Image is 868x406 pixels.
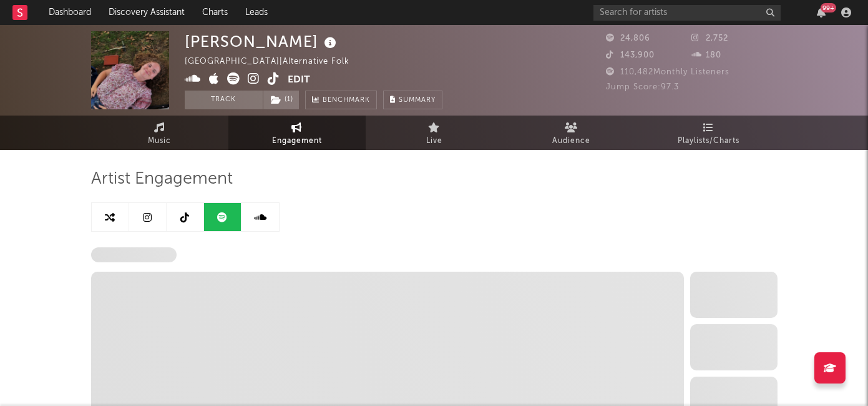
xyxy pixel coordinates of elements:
[366,116,503,150] a: Live
[185,54,364,69] div: [GEOGRAPHIC_DATA] | Alternative Folk
[305,91,377,109] a: Benchmark
[640,116,778,150] a: Playlists/Charts
[678,134,739,149] span: Playlists/Charts
[606,83,679,91] span: Jump Score: 97.3
[606,51,655,59] span: 143,900
[552,134,590,149] span: Audience
[593,5,781,21] input: Search for artists
[691,51,721,59] span: 180
[503,116,640,150] a: Audience
[323,93,370,108] span: Benchmark
[426,134,442,149] span: Live
[148,134,171,149] span: Music
[91,172,233,187] span: Artist Engagement
[821,3,836,12] div: 99 +
[228,116,366,150] a: Engagement
[399,97,436,104] span: Summary
[817,7,826,17] button: 99+
[288,72,310,88] button: Edit
[263,91,299,109] button: (1)
[272,134,322,149] span: Engagement
[383,91,442,109] button: Summary
[91,116,228,150] a: Music
[91,247,177,262] span: Spotify Followers
[185,91,263,109] button: Track
[691,34,728,42] span: 2,752
[606,68,729,76] span: 110,482 Monthly Listeners
[263,91,300,109] span: ( 1 )
[606,34,650,42] span: 24,806
[185,31,339,52] div: [PERSON_NAME]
